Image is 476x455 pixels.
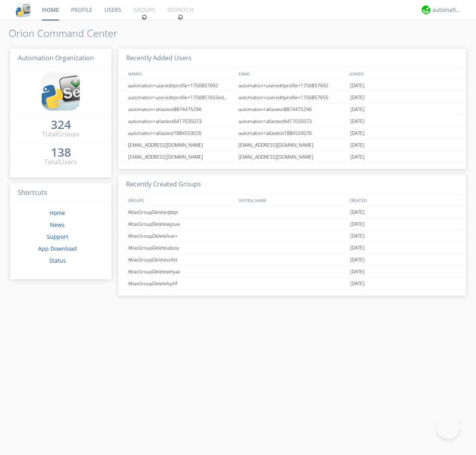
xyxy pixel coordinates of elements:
div: [EMAIL_ADDRESS][DOMAIN_NAME] [236,151,348,163]
div: automation+atlastest8874475296 [236,104,348,115]
div: automation+atlastest6417035073 [236,115,348,127]
div: AtlasGroupDeleteloarx [126,230,236,242]
a: [EMAIL_ADDRESS][DOMAIN_NAME][EMAIL_ADDRESS][DOMAIN_NAME][DATE] [118,151,466,163]
span: [DATE] [350,80,365,92]
div: automation+atlastest6417035073 [126,115,236,127]
a: Status [49,257,66,264]
a: 324 [51,121,71,130]
img: cddb5a64eb264b2086981ab96f4c1ba7 [42,73,80,111]
a: automation+atlastest6417035073automation+atlastest6417035073[DATE] [118,115,466,127]
div: automation+atlas [432,6,462,14]
div: automation+usereditprofile+1756857655 [236,92,348,103]
iframe: Toggle Customer Support [436,415,460,439]
div: GROUPS [126,194,235,206]
span: [DATE] [350,266,365,278]
img: d2d01cd9b4174d08988066c6d424eccd [422,6,430,14]
a: Home [50,209,65,217]
div: AtlasGroupDeletewjzuw [126,218,236,230]
div: Total Users [44,157,77,167]
span: Automation Organization [18,54,94,62]
img: spin.svg [142,14,147,20]
div: Total Groups [42,130,80,139]
a: 138 [51,148,71,157]
div: automation+atlastest8874475296 [126,104,236,115]
div: [EMAIL_ADDRESS][DOMAIN_NAME] [126,151,236,163]
div: CREATED [347,194,459,206]
a: AtlasGroupDeleteubssy[DATE] [118,242,466,254]
h3: Recently Created Groups [118,175,466,194]
a: AtlasGroupDeleteloyhf[DATE] [118,278,466,290]
div: AtlasGroupDeletevofzt [126,254,236,265]
a: AtlasGroupDeleteqbtpr[DATE] [118,206,466,218]
div: JOINED [347,68,459,79]
div: automation+atlastest1884559076 [236,127,348,139]
div: [EMAIL_ADDRESS][DOMAIN_NAME] [236,139,348,151]
div: NAMES [126,68,235,79]
span: [DATE] [350,139,365,151]
a: automation+atlastest1884559076automation+atlastest1884559076[DATE] [118,127,466,139]
span: [DATE] [350,218,365,230]
a: [EMAIL_ADDRESS][DOMAIN_NAME][EMAIL_ADDRESS][DOMAIN_NAME][DATE] [118,139,466,151]
a: AtlasGroupDeletewhyaz[DATE] [118,266,466,278]
a: News [50,221,65,228]
span: [DATE] [350,230,365,242]
h3: Shortcuts [10,183,111,203]
span: [DATE] [350,115,365,127]
h3: Recently Added Users [118,49,466,68]
a: automation+usereditprofile+1756857692automation+usereditprofile+1756857692[DATE] [118,80,466,92]
span: [DATE] [350,127,365,139]
img: cddb5a64eb264b2086981ab96f4c1ba7 [16,3,30,17]
div: AtlasGroupDeleteubssy [126,242,236,253]
a: automation+usereditprofile+1756857655editedautomation+usereditprofile+1756857655automation+usered... [118,92,466,104]
div: automation+atlastest1884559076 [126,127,236,139]
img: spin.svg [178,14,183,20]
a: App Download [38,245,77,252]
div: EMAIL [237,68,347,79]
div: automation+usereditprofile+1756857655editedautomation+usereditprofile+1756857655 [126,92,236,103]
span: [DATE] [350,278,365,290]
a: AtlasGroupDeletevofzt[DATE] [118,254,466,266]
div: AtlasGroupDeletewhyaz [126,266,236,277]
div: AtlasGroupDeleteqbtpr [126,206,236,218]
span: [DATE] [350,206,365,218]
a: AtlasGroupDeleteloarx[DATE] [118,230,466,242]
div: [EMAIL_ADDRESS][DOMAIN_NAME] [126,139,236,151]
span: [DATE] [350,242,365,254]
span: [DATE] [350,254,365,266]
div: 324 [51,121,71,129]
div: automation+usereditprofile+1756857692 [126,80,236,91]
div: automation+usereditprofile+1756857692 [236,80,348,91]
div: 138 [51,148,71,156]
span: [DATE] [350,104,365,115]
span: [DATE] [350,151,365,163]
div: AtlasGroupDeleteloyhf [126,278,236,289]
span: [DATE] [350,92,365,104]
a: AtlasGroupDeletewjzuw[DATE] [118,218,466,230]
div: SYSTEM_NAME [237,194,347,206]
a: Support [47,233,68,240]
a: automation+atlastest8874475296automation+atlastest8874475296[DATE] [118,104,466,115]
